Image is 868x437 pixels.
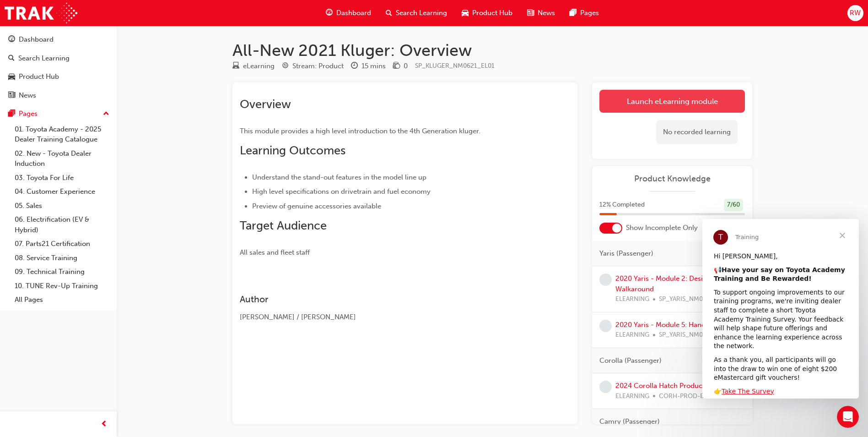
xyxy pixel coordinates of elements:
div: 15 mins [361,61,386,71]
span: News [538,8,555,18]
div: Duration [351,60,386,72]
span: Dashboard [336,8,371,18]
span: Search Learning [396,8,447,18]
span: money-icon [393,62,400,71]
a: 05. Sales [11,199,113,213]
span: Camry (Passenger) [599,416,660,427]
span: Corolla (Passenger) [599,355,662,366]
h1: All-New 2021 Kluger: Overview [232,40,752,60]
a: guage-iconDashboard [318,4,378,22]
a: news-iconNews [520,4,562,22]
span: learningResourceType_ELEARNING-icon [232,62,239,71]
span: learningRecordVerb_NONE-icon [599,320,612,332]
span: clock-icon [351,62,358,71]
button: Pages [4,105,113,122]
span: ELEARNING [615,391,649,402]
a: News [4,87,113,104]
div: News [19,90,36,101]
button: DashboardSearch LearningProduct HubNews [4,29,113,105]
a: 2020 Yaris - Module 5: Handling [615,321,717,329]
span: Learning resource code [415,62,495,70]
img: Trak [5,3,77,23]
span: All sales and fleet staff [240,248,310,257]
div: [PERSON_NAME] / [PERSON_NAME] [240,312,537,322]
div: Product Hub [19,71,59,82]
span: Pages [580,8,599,18]
div: 0 [404,61,408,71]
a: 04. Customer Experience [11,185,113,199]
span: up-icon [103,108,109,120]
span: Target Audience [240,218,327,233]
a: Launch eLearning module [599,90,745,113]
span: Understand the stand-out features in the model line up [252,173,426,181]
span: search-icon [8,55,15,63]
iframe: Intercom live chat [837,406,859,428]
div: eLearning [243,61,275,71]
div: Type [232,60,275,72]
span: Overview [240,97,291,111]
span: news-icon [527,7,534,19]
span: This module provides a high level introduction to the 4th Generation kluger. [240,127,480,135]
div: Price [393,60,408,72]
span: guage-icon [8,36,15,44]
span: news-icon [8,92,15,100]
a: 2020 Yaris - Module 2: Design Walkaround [615,274,711,293]
span: target-icon [282,62,289,71]
a: Product Hub [4,68,113,85]
div: Dashboard [19,34,54,45]
div: Pages [19,109,38,119]
span: search-icon [386,7,392,19]
a: 10. TUNE Rev-Up Training [11,279,113,293]
a: Dashboard [4,31,113,48]
a: 01. Toyota Academy - 2025 Dealer Training Catalogue [11,122,113,147]
span: SP_YARIS_NM0820_EL_02 [659,294,735,305]
a: 07. Parts21 Certification [11,237,113,251]
a: search-iconSearch Learning [378,4,454,22]
a: 03. Toyota For Life [11,171,113,185]
a: All Pages [11,293,113,307]
span: pages-icon [8,110,15,118]
span: car-icon [8,73,15,81]
a: pages-iconPages [562,4,606,22]
span: guage-icon [326,7,333,19]
span: 12 % Completed [599,200,645,210]
a: 09. Technical Training [11,265,113,279]
span: RW [850,8,861,18]
span: ELEARNING [615,294,649,305]
a: car-iconProduct Hub [454,4,520,22]
div: No recorded learning [656,120,738,144]
span: CORH-PROD-EL [659,391,707,402]
button: RW [847,5,863,21]
span: learningRecordVerb_NONE-icon [599,381,612,393]
a: Product Knowledge [599,174,745,184]
span: High level specifications on drivetrain and fuel economy [252,187,431,196]
span: car-icon [462,7,469,19]
a: 08. Service Training [11,251,113,265]
span: Product Hub [472,8,512,18]
span: Preview of genuine accessories available [252,202,381,210]
span: ELEARNING [615,330,649,340]
span: prev-icon [101,419,108,430]
a: Search Learning [4,50,113,67]
div: Search Learning [18,53,70,64]
span: Yaris (Passenger) [599,248,653,259]
span: Show Incomplete Only [626,223,698,233]
h3: Author [240,294,537,305]
span: learningRecordVerb_NONE-icon [599,273,612,286]
a: 06. Electrification (EV & Hybrid) [11,213,113,237]
span: Learning Outcomes [240,143,345,158]
a: 02. New - Toyota Dealer Induction [11,147,113,171]
div: Stream [282,60,344,72]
